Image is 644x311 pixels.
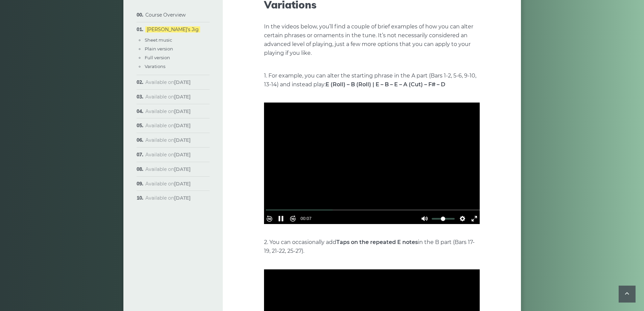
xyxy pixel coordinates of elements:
[326,81,445,88] strong: E (Roll) – B (Roll) | E – B – E – A (Cut) – F# – D
[174,195,191,201] strong: [DATE]
[145,152,191,158] span: Available on
[174,79,191,85] strong: [DATE]
[145,181,191,187] span: Available on
[145,79,191,85] span: Available on
[174,94,191,100] strong: [DATE]
[264,71,480,89] p: 1. For example, you can alter the starting phrase in the A part (Bars 1-2, 5-6, 9-10, 13-14) and ...
[145,123,191,129] span: Available on
[264,238,480,256] p: 2. You can occasionally add in the B part (Bars 17-19, 21-22, 25-27).
[174,108,191,114] strong: [DATE]
[145,46,173,51] a: Plain version
[145,64,165,69] a: Varations
[145,55,170,60] a: Full version
[174,137,191,143] strong: [DATE]
[145,195,191,201] span: Available on
[145,108,191,114] span: Available on
[145,12,186,18] a: Course Overview
[145,166,191,172] span: Available on
[174,166,191,172] strong: [DATE]
[145,137,191,143] span: Available on
[145,37,172,43] a: Sheet music
[336,239,418,245] strong: Taps on the repeated E notes
[145,26,200,32] a: [PERSON_NAME]’s Jig
[145,94,191,100] span: Available on
[174,181,191,187] strong: [DATE]
[174,123,191,129] strong: [DATE]
[174,152,191,158] strong: [DATE]
[264,22,480,58] p: In the videos below, you’ll find a couple of brief examples of how you can alter certain phrases ...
